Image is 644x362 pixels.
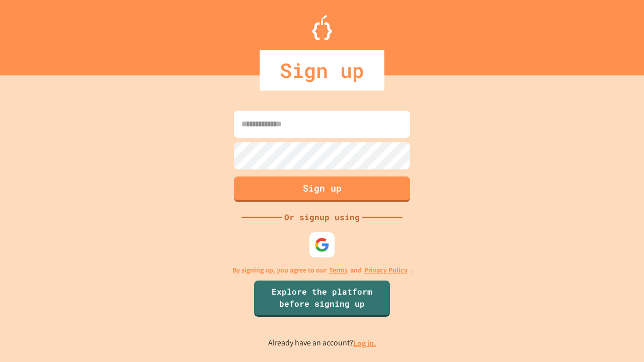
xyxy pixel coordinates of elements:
[282,211,362,223] div: Or signup using
[364,265,408,276] a: Privacy Policy
[314,237,330,252] img: google-icon.svg
[329,265,348,276] a: Terms
[234,176,410,202] button: Sign up
[260,50,384,90] div: Sign up
[254,281,390,317] a: Explore the platform before signing up
[312,15,332,40] img: Logo.svg
[232,265,412,276] p: By signing up, you agree to our and .
[268,337,376,349] p: Already have an account?
[353,338,376,348] a: Log in.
